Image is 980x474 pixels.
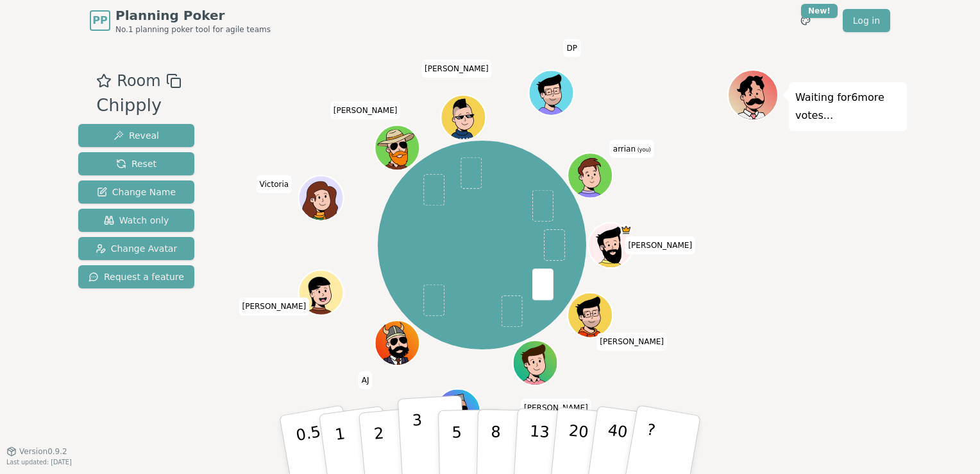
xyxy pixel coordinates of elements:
span: Click to change your name [421,60,492,78]
div: Chipply [96,92,181,119]
button: Watch only [78,209,194,232]
span: Request a feature [89,270,184,283]
span: No.1 planning poker tool for agile teams [115,24,271,35]
span: PP [92,13,107,28]
span: Click to change your name [596,333,667,351]
span: Click to change your name [625,236,695,254]
span: Click to change your name [564,39,580,57]
span: Last updated: [DATE] [6,459,72,466]
span: Room [117,69,160,92]
a: Log in [843,9,890,32]
span: Reveal [114,129,159,142]
button: Version0.9.2 [6,446,67,457]
button: Reveal [78,124,194,147]
span: Mike is the host [621,224,632,236]
span: Planning Poker [115,6,271,24]
span: Change Name [97,186,176,198]
span: Click to change your name [521,398,591,416]
button: Request a feature [78,265,194,288]
p: Waiting for 6 more votes... [795,89,900,125]
a: PPPlanning PokerNo.1 planning poker tool for agile teams [90,6,271,35]
span: Reset [116,157,156,170]
span: Watch only [104,214,169,227]
div: New! [801,4,838,18]
button: Reset [78,152,194,175]
span: Click to change your name [330,101,401,119]
span: Version 0.9.2 [19,446,67,457]
button: Add as favourite [96,69,112,92]
span: Click to change your name [239,297,310,315]
button: New! [794,9,817,32]
button: Change Name [78,180,194,204]
button: Change Avatar [78,237,194,260]
button: Click to change your avatar [570,154,612,197]
span: Click to change your name [359,371,373,389]
span: (you) [636,147,651,153]
span: Change Avatar [96,242,178,255]
span: Click to change your name [610,140,654,158]
span: Click to change your name [257,175,292,193]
